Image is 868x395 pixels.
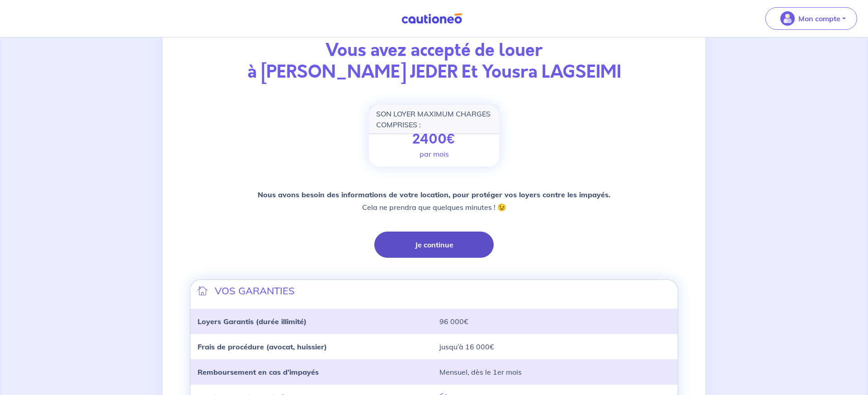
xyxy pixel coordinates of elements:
[398,13,466,24] img: Cautioneo
[258,190,610,199] strong: Nous avons besoin des informations de votre location, pour protéger vos loyers contre les impayés.
[258,188,610,214] p: Cela ne prendra que quelques minutes ! 😉
[374,232,494,258] button: Je continue
[446,130,456,149] span: €
[439,367,670,377] p: Mensuel, dès le 1er mois
[198,342,327,351] strong: Frais de procédure (avocat, huissier)
[198,317,307,326] strong: Loyers Garantis (durée illimité)
[198,367,319,376] strong: Remboursement en cas d’impayés
[412,131,456,148] p: 2400
[798,13,840,24] p: Mon compte
[190,40,678,83] p: Vous avez accepté de louer à [PERSON_NAME] JEDER Et Yousra LAGSEIMI
[420,149,449,159] p: par mois
[439,316,670,327] p: 96 000€
[439,341,670,352] p: jusqu’à 16 000€
[369,105,499,134] div: SON LOYER MAXIMUM CHARGES COMPRISES :
[765,7,857,30] button: illu_account_valid_menu.svgMon compte
[215,283,295,298] p: VOS GARANTIES
[780,11,795,26] img: illu_account_valid_menu.svg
